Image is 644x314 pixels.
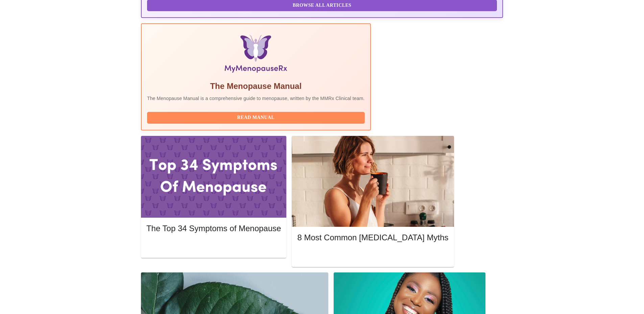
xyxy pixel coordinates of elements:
[147,2,499,8] a: Browse All Articles
[146,223,281,234] h5: The Top 34 Symptoms of Menopause
[147,112,365,124] button: Read Manual
[297,249,448,261] button: Read More
[297,252,450,258] a: Read More
[153,242,274,250] span: Read More
[297,232,448,243] h5: 8 Most Common [MEDICAL_DATA] Myths
[147,95,365,102] p: The Menopause Manual is a comprehensive guide to menopause, written by the MMRx Clinical team.
[182,35,330,75] img: Menopause Manual
[147,114,366,120] a: Read Manual
[146,240,281,252] button: Read More
[154,1,490,10] span: Browse All Articles
[304,251,442,260] span: Read More
[147,81,365,92] h5: The Menopause Manual
[154,114,358,122] span: Read Manual
[146,242,283,248] a: Read More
